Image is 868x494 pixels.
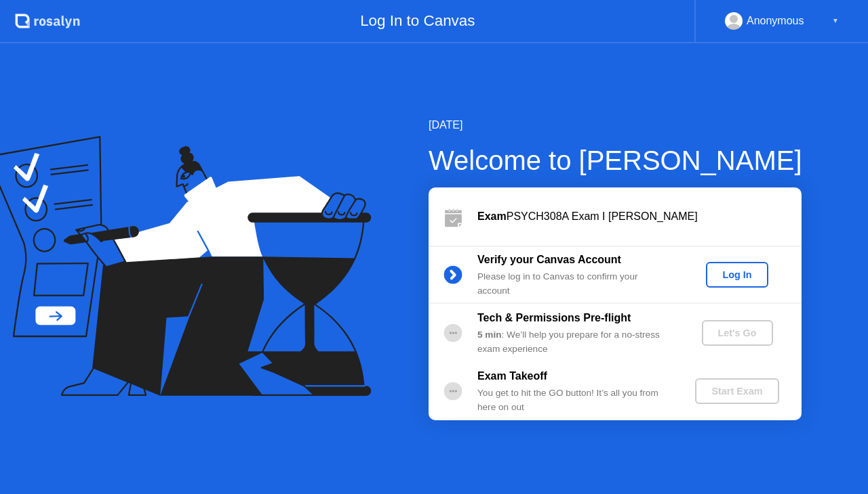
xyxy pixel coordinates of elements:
[477,208,802,225] div: PSYCH308A Exam I [PERSON_NAME]
[711,269,762,280] div: Log In
[477,210,507,222] b: Exam
[477,386,673,414] div: You get to hit the GO button! It’s all you from here on out
[477,330,502,340] b: 5 min
[832,12,839,30] div: ▼
[701,386,773,397] div: Start Exam
[695,378,778,404] button: Start Exam
[702,320,773,346] button: Let's Go
[429,140,802,181] div: Welcome to [PERSON_NAME]
[477,254,621,265] b: Verify your Canvas Account
[477,312,631,323] b: Tech & Permissions Pre-flight
[477,328,673,356] div: : We’ll help you prepare for a no-stress exam experience
[477,270,673,298] div: Please log in to Canvas to confirm your account
[477,370,547,382] b: Exam Takeoff
[429,117,802,133] div: [DATE]
[747,12,804,30] div: Anonymous
[706,262,768,288] button: Log In
[707,328,768,338] div: Let's Go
